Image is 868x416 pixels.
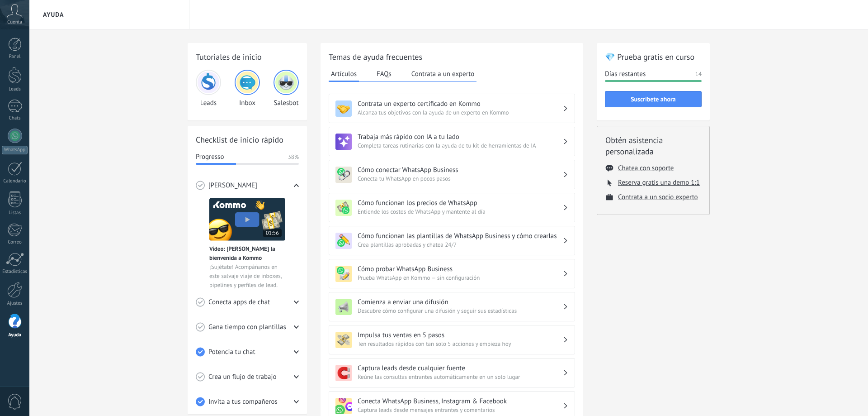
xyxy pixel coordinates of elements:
div: Estadísticas [2,269,28,275]
span: Captura leads desde mensajes entrantes y comentarios [358,406,563,415]
span: Crea plantillas aprobadas y chatea 24/7 [358,240,563,249]
span: Potencia tu chat [208,348,255,357]
span: Reúne las consultas entrantes automáticamente en un solo lugar [358,373,563,382]
span: Prueba WhatsApp en Kommo — sin configuración [358,273,563,282]
div: Salesbot [274,70,299,107]
div: Correo [2,239,28,245]
span: Días restantes [605,70,646,79]
div: Ayuda [2,332,28,338]
span: Descubre cómo configurar una difusión y seguir sus estadísticas [358,306,563,316]
div: Listas [2,210,28,216]
span: Conecta tu WhatsApp en pocos pasos [358,174,563,183]
span: Suscríbete ahora [631,96,676,102]
span: 14 [695,70,702,79]
span: Cuenta [7,19,22,25]
h2: Temas de ayuda frecuentes [329,51,575,62]
button: Contrata a un experto [409,67,476,81]
button: Suscríbete ahora [605,91,702,107]
button: Artículos [329,67,359,82]
span: Gana tiempo con plantillas [208,323,286,332]
button: Reserva gratis una demo 1:1 [618,178,700,187]
h3: Captura leads desde cualquier fuente [358,364,563,373]
h2: Tutoriales de inicio [196,51,299,62]
span: Invita a tus compañeros [208,397,278,406]
span: Entiende los costos de WhatsApp y mantente al día [358,207,563,216]
button: Chatea con soporte [618,164,674,172]
div: WhatsApp [2,146,28,154]
div: Ajustes [2,301,28,306]
button: FAQs [374,67,394,81]
div: Leads [2,86,28,92]
span: ¡Sujétate! Acompáñanos en este salvaje viaje de inboxes, pipelines y perfiles de lead. [209,263,285,290]
span: Progresso [196,153,224,162]
span: Alcanza tus objetivos con la ayuda de un experto en Kommo [358,108,563,117]
h2: 💎 Prueba gratis en curso [605,51,702,62]
h3: Cómo conectar WhatsApp Business [358,166,563,174]
div: Chats [2,115,28,121]
div: Panel [2,54,28,60]
h3: Impulsa tus ventas en 5 pasos [358,331,563,339]
h3: Cómo funcionan las plantillas de WhatsApp Business y cómo crearlas [358,232,563,240]
h2: Checklist de inicio rápido [196,134,299,145]
h2: Obtén asistencia personalizada [605,134,701,157]
div: Leads [196,70,221,107]
h3: Contrata un experto certificado en Kommo [358,100,563,108]
h3: Conecta WhatsApp Business, Instagram & Facebook [358,397,563,406]
span: Ten resultados rápidos con tan solo 5 acciones y empieza hoy [358,339,563,349]
h3: Comienza a enviar una difusión [358,298,563,306]
h3: Cómo funcionan los precios de WhatsApp [358,199,563,207]
div: Calendario [2,178,28,184]
div: Inbox [235,70,260,107]
button: Contrata a un socio experto [618,193,698,201]
span: 38% [288,153,299,162]
span: Conecta apps de chat [208,298,270,307]
span: [PERSON_NAME] [208,181,257,190]
h3: Cómo probar WhatsApp Business [358,265,563,273]
h3: Trabaja más rápido con IA a tu lado [358,133,563,141]
img: Meet video [209,198,285,241]
span: Completa tareas rutinarias con la ayuda de tu kit de herramientas de IA [358,141,563,150]
span: Crea un flujo de trabajo [208,373,277,382]
span: Vídeo: [PERSON_NAME] la bienvenida a Kommo [209,244,285,263]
